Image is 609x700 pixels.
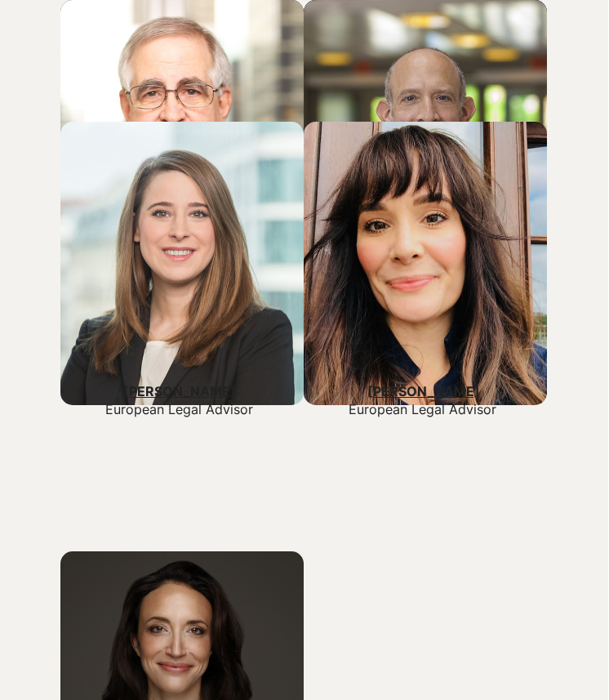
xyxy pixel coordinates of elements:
p: European Legal Advisor [69,400,288,418]
a: [PERSON_NAME] [123,383,236,399]
img: Kristin Talbo_edited.jpg [304,122,547,405]
p: European Legal Advisor [313,400,532,418]
a: [PERSON_NAME] [367,383,480,399]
